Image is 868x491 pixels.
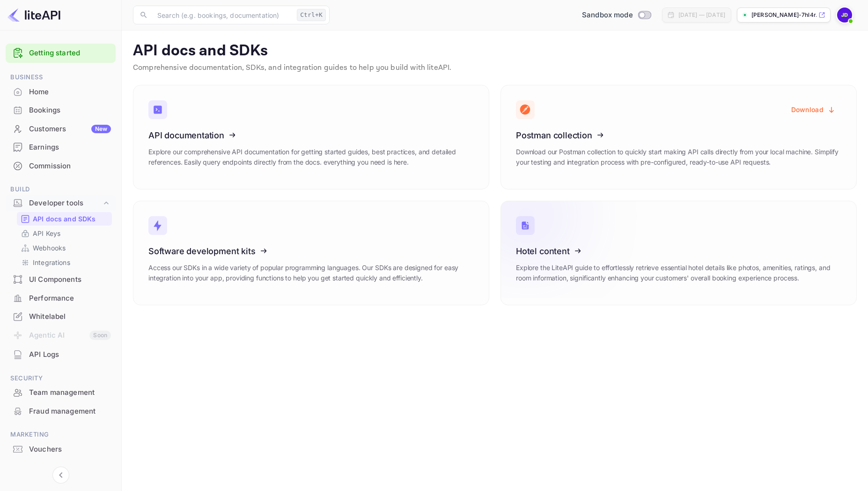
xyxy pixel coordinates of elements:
[678,11,725,19] div: [DATE] — [DATE]
[6,120,116,138] div: CustomersNew
[29,87,111,98] div: Home
[516,130,841,140] h3: Postman collection
[29,274,111,285] div: UI Components
[6,308,116,326] div: Whitelabel
[29,311,111,322] div: Whitelabel
[133,62,857,74] p: Comprehensive documentation, SDKs, and integration guides to help you build with liteAPI.
[29,105,111,116] div: Bookings
[29,387,111,398] div: Team management
[21,214,108,224] a: API docs and SDKs
[6,384,116,401] a: Team management
[21,243,108,253] a: Webhooks
[751,11,817,19] p: [PERSON_NAME]-7hl4r.nui...
[17,227,112,240] div: API Keys
[148,263,474,283] p: Access our SDKs in a wide variety of popular programming languages. Our SDKs are designed for eas...
[6,440,116,458] a: Vouchers
[29,349,111,360] div: API Logs
[17,241,112,255] div: Webhooks
[6,346,116,363] a: API Logs
[6,157,116,175] div: Commission
[6,289,116,307] a: Performance
[6,289,116,308] div: Performance
[6,101,116,119] a: Bookings
[297,9,326,21] div: Ctrl+K
[6,184,116,195] span: Build
[6,430,116,440] span: Marketing
[148,130,474,140] h3: API documentation
[582,10,633,21] span: Sandbox mode
[29,124,111,135] div: Customers
[33,243,66,253] p: Webhooks
[21,257,108,267] a: Integrations
[148,147,474,167] p: Explore our comprehensive API documentation for getting started guides, best practices, and detai...
[786,100,841,119] button: Download
[29,142,111,153] div: Earnings
[33,214,96,224] p: API docs and SDKs
[6,157,116,174] a: Commission
[148,246,474,256] h3: Software development kits
[6,271,116,288] a: UI Components
[7,8,60,23] img: LiteAPI logo
[6,44,116,63] div: Getting started
[6,308,116,325] a: Whitelabel
[6,120,116,137] a: CustomersNew
[6,402,116,421] div: Fraud management
[6,101,116,120] div: Bookings
[6,195,116,212] div: Developer tools
[6,138,116,156] a: Earnings
[29,198,102,209] div: Developer tools
[91,125,111,133] div: New
[6,83,116,101] div: Home
[837,8,852,23] img: Jose Dacosta
[52,467,69,483] button: Collapse navigation
[29,406,111,417] div: Fraud management
[29,444,111,455] div: Vouchers
[6,373,116,384] span: Security
[516,147,841,167] p: Download our Postman collection to quickly start making API calls directly from your local machin...
[578,10,655,21] div: Switch to Production mode
[29,48,111,59] a: Getting started
[516,263,841,283] p: Explore the LiteAPI guide to effortlessly retrieve essential hotel details like photos, amenities...
[6,346,116,364] div: API Logs
[33,228,60,238] p: API Keys
[133,201,489,305] a: Software development kitsAccess our SDKs in a wide variety of popular programming languages. Our ...
[21,228,108,238] a: API Keys
[17,212,112,226] div: API docs and SDKs
[6,384,116,402] div: Team management
[33,257,70,267] p: Integrations
[17,256,112,269] div: Integrations
[6,83,116,100] a: Home
[6,72,116,83] span: Business
[516,246,841,256] h3: Hotel content
[133,42,857,60] p: API docs and SDKs
[500,201,857,305] a: Hotel contentExplore the LiteAPI guide to effortlessly retrieve essential hotel details like phot...
[29,293,111,304] div: Performance
[152,6,293,24] input: Search (e.g. bookings, documentation)
[6,402,116,420] a: Fraud management
[133,85,489,189] a: API documentationExplore our comprehensive API documentation for getting started guides, best pra...
[29,161,111,172] div: Commission
[6,440,116,459] div: Vouchers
